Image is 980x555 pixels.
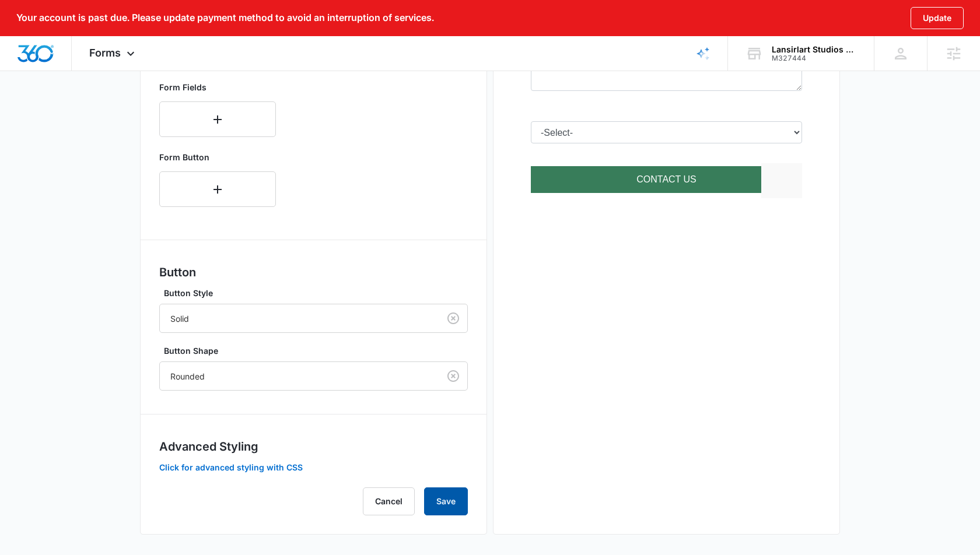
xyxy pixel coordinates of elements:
[164,345,473,357] label: Button Shape
[444,309,463,328] button: Clear
[106,348,166,358] span: CONTACT US
[911,7,964,29] button: Update
[678,36,728,71] a: Brand Profile Wizard
[772,45,857,54] div: account name
[230,337,380,372] iframe: reCAPTCHA
[444,367,463,385] button: Clear
[164,287,473,299] label: Button Style
[159,264,468,281] h3: Button
[424,487,468,515] button: Save
[72,36,155,71] div: Forms
[159,81,276,93] p: Form Fields
[772,54,857,62] div: account id
[159,151,276,163] p: Form Button
[363,487,415,515] button: Cancel
[89,47,121,59] span: Forms
[159,438,468,455] h3: Advanced Styling
[16,12,434,23] p: Your account is past due. Please update payment method to avoid an interruption of services.
[159,463,303,472] button: Click for advanced styling with CSS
